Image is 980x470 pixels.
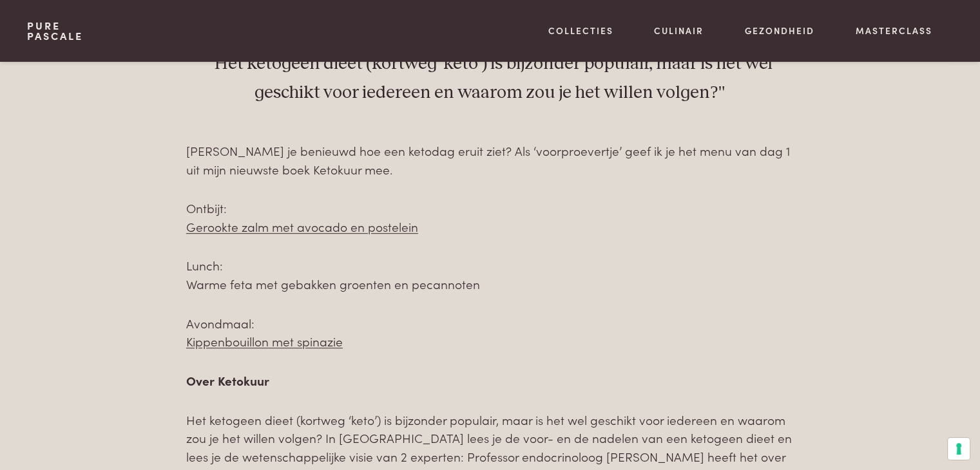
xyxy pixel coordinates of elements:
[186,314,794,351] p: Avondmaal:
[186,371,269,389] strong: Over Ketokuur
[186,142,794,178] p: [PERSON_NAME] je benieuwd hoe een ketodag eruit ziet? Als ‘voorproevertje’ geef ik je het menu va...
[745,24,814,37] a: Gezondheid
[948,438,970,460] button: Uw voorkeuren voor toestemming voor trackingtechnologieën
[548,24,613,37] a: Collecties
[186,256,794,293] p: Lunch:
[186,218,418,235] a: Gerookte zalm met avocado en postelein
[27,21,83,41] a: PurePascale
[186,199,794,236] p: Ontbijt:
[654,24,704,37] a: Culinair
[186,332,343,350] a: Kippenbouillon met spinazie
[186,50,794,108] p: "Het ketogeen dieet (kortweg 'keto') is bijzonder populair, maar is het wel geschikt voor iederee...
[186,275,480,292] a: Warme feta met gebakken groenten en pecannoten
[856,24,932,37] a: Masterclass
